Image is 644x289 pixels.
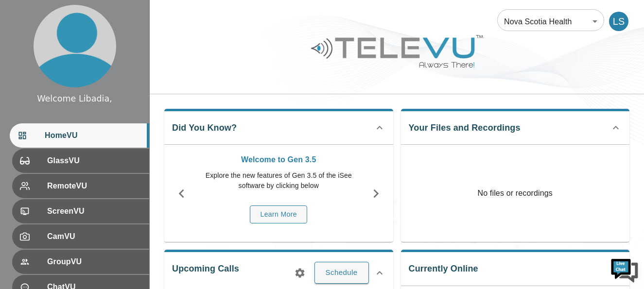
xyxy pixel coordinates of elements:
p: Explore the new features of Gen 3.5 of the iSee software by clicking below [204,170,354,191]
img: d_736959983_company_1615157101543_736959983 [17,45,41,69]
button: Learn More [250,205,307,223]
img: Chat Widget [610,255,639,284]
span: HomeVU [45,130,141,141]
div: HomeVU [10,123,149,148]
div: LS [609,12,628,31]
span: GlassVU [47,155,141,167]
div: Minimize live chat window [159,5,183,28]
p: Welcome to Gen 3.5 [204,154,354,166]
div: CamVU [12,224,149,249]
img: profile.png [34,5,116,87]
span: RemoteVU [47,180,141,192]
p: No files or recordings [401,145,630,242]
img: Logo [310,31,485,71]
span: We're online! [56,84,134,182]
textarea: Type your message and hit 'Enter' [5,189,185,223]
div: RemoteVU [12,174,149,198]
button: Schedule [314,262,369,283]
span: CamVU [47,231,141,242]
div: GlassVU [12,149,149,173]
div: Chat with us now [51,51,163,64]
div: Welcome Libadia, [37,92,112,105]
span: ScreenVU [47,205,141,217]
div: ScreenVU [12,199,149,223]
span: GroupVU [47,256,141,268]
div: Nova Scotia Health [497,8,604,35]
div: GroupVU [12,250,149,274]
